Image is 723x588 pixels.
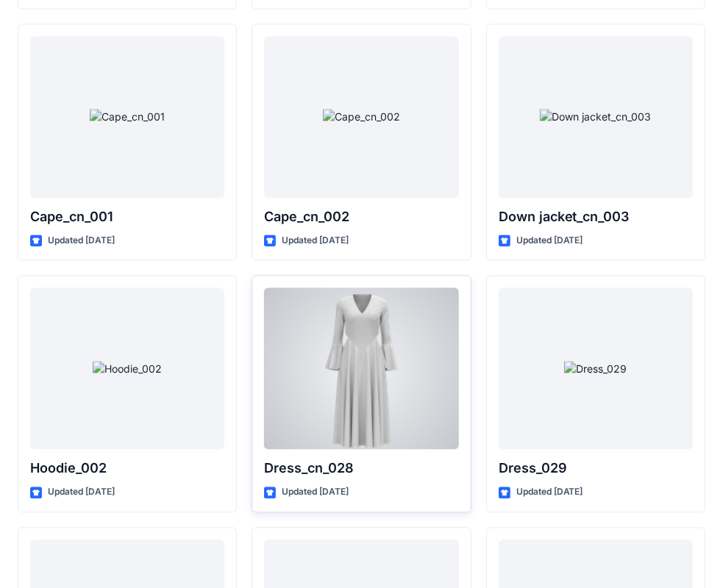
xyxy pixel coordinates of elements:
[30,287,224,449] a: Hoodie_002
[264,287,458,449] a: Dress_cn_028
[30,36,224,198] a: Cape_cn_001
[264,36,458,198] a: Cape_cn_002
[282,233,349,248] p: Updated [DATE]
[48,233,115,248] p: Updated [DATE]
[499,287,693,449] a: Dress_029
[516,484,583,500] p: Updated [DATE]
[48,484,115,500] p: Updated [DATE]
[264,458,458,478] p: Dress_cn_028
[499,207,693,227] p: Down jacket_cn_003
[282,484,349,500] p: Updated [DATE]
[30,458,224,478] p: Hoodie_002
[516,233,583,248] p: Updated [DATE]
[499,36,693,198] a: Down jacket_cn_003
[264,207,458,227] p: Cape_cn_002
[30,207,224,227] p: Cape_cn_001
[499,458,693,478] p: Dress_029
